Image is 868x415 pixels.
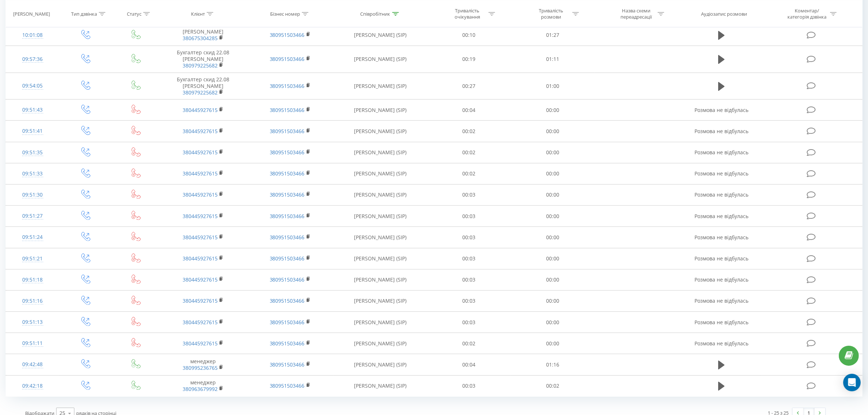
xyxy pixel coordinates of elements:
a: 380951503466 [270,128,305,135]
td: 01:11 [511,46,594,73]
span: Розмова не відбулась [694,213,748,220]
div: 09:51:11 [13,336,52,350]
a: 380963679992 [183,385,218,392]
a: 380951503466 [270,191,305,198]
div: Коментар/категорія дзвінка [786,8,828,20]
span: Розмова не відбулась [694,297,748,304]
td: 00:03 [427,227,511,248]
td: 00:02 [511,375,594,396]
td: [PERSON_NAME] (SIP) [334,312,427,333]
a: 380951503466 [270,55,305,62]
td: [PERSON_NAME] (SIP) [334,354,427,375]
td: [PERSON_NAME] (SIP) [334,333,427,354]
div: Бізнес номер [270,11,300,17]
td: 00:03 [427,248,511,269]
a: 380445927615 [183,255,218,262]
td: менеджер [160,375,247,396]
div: Клієнт [191,11,205,17]
td: [PERSON_NAME] (SIP) [334,290,427,311]
div: 09:51:24 [13,230,52,244]
div: 09:51:33 [13,167,52,181]
div: 09:51:27 [13,209,52,223]
td: 00:02 [427,121,511,142]
div: 09:51:35 [13,146,52,160]
td: [PERSON_NAME] (SIP) [334,184,427,205]
a: 380445927615 [183,149,218,156]
a: 380979225682 [183,62,218,69]
a: 380951503466 [270,319,305,326]
td: [PERSON_NAME] (SIP) [334,46,427,73]
td: [PERSON_NAME] (SIP) [334,206,427,227]
td: 00:03 [427,269,511,290]
td: 00:00 [511,184,594,205]
td: [PERSON_NAME] [160,24,247,46]
td: 00:02 [427,142,511,163]
a: 380951503466 [270,361,305,368]
div: 09:42:18 [13,379,52,393]
span: Розмова не відбулась [694,128,748,135]
div: Співробітник [361,11,390,17]
a: 380445927615 [183,106,218,113]
td: [PERSON_NAME] (SIP) [334,73,427,100]
div: [PERSON_NAME] [13,11,50,17]
a: 380445927615 [183,213,218,220]
div: Назва схеми переадресації [617,8,656,20]
td: [PERSON_NAME] (SIP) [334,142,427,163]
td: Бухгалтер скид 22.08 [PERSON_NAME] [160,73,247,100]
td: 01:00 [511,73,594,100]
span: Розмова не відбулась [694,191,748,198]
div: 09:51:43 [13,103,52,117]
a: 380445927615 [183,234,218,241]
a: 380445927615 [183,128,218,135]
div: Open Intercom Messenger [843,374,861,391]
td: 00:02 [427,163,511,184]
a: 380951503466 [270,149,305,156]
a: 380951503466 [270,382,305,389]
td: 00:00 [511,312,594,333]
a: 380445927615 [183,297,218,304]
td: 00:02 [427,333,511,354]
td: [PERSON_NAME] (SIP) [334,227,427,248]
td: 00:03 [427,375,511,396]
div: 09:51:18 [13,273,52,287]
td: 00:00 [511,333,594,354]
div: Тип дзвінка [71,11,97,17]
span: Розмова не відбулась [694,255,748,262]
td: [PERSON_NAME] (SIP) [334,24,427,46]
div: 10:01:08 [13,28,52,42]
td: 00:03 [427,312,511,333]
td: [PERSON_NAME] (SIP) [334,375,427,396]
a: 380445927615 [183,276,218,283]
a: 380445927615 [183,319,218,326]
span: Розмова не відбулась [694,319,748,326]
a: 380995236765 [183,364,218,371]
td: 00:00 [511,100,594,121]
a: 380951503466 [270,234,305,241]
div: 09:51:13 [13,315,52,329]
div: 09:51:41 [13,124,52,138]
td: 00:19 [427,46,511,73]
td: 00:00 [511,290,594,311]
a: 380951503466 [270,297,305,304]
div: Тривалість розмови [532,8,571,20]
td: 01:16 [511,354,594,375]
a: 380951503466 [270,213,305,220]
span: Розмова не відбулась [694,149,748,156]
td: 00:00 [511,269,594,290]
td: менеджер [160,354,247,375]
td: 00:00 [511,248,594,269]
td: 00:00 [511,121,594,142]
td: [PERSON_NAME] (SIP) [334,121,427,142]
td: 00:03 [427,206,511,227]
a: 380445927615 [183,340,218,347]
a: 380445927615 [183,191,218,198]
span: Розмова не відбулась [694,234,748,241]
a: 380951503466 [270,276,305,283]
div: 09:51:30 [13,188,52,202]
span: Розмова не відбулась [694,170,748,177]
a: 380445927615 [183,170,218,177]
td: [PERSON_NAME] (SIP) [334,269,427,290]
span: Розмова не відбулась [694,340,748,347]
span: Розмова не відбулась [694,276,748,283]
a: 380951503466 [270,255,305,262]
